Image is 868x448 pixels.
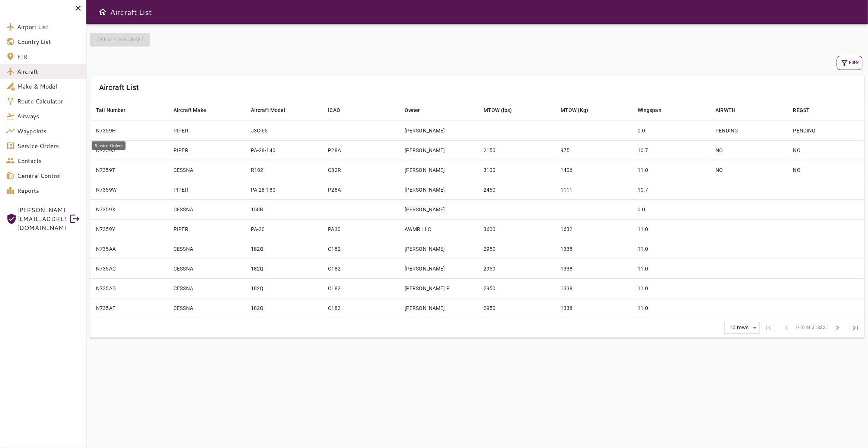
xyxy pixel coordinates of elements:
td: 975 [555,140,632,160]
td: N7359X [90,199,167,219]
td: PA-28-180 [245,180,322,199]
td: 2150 [478,140,555,160]
td: N735AC [90,259,167,278]
td: 1338 [555,259,632,278]
td: PA30 [322,219,398,239]
td: N735AD [90,278,167,298]
h6: Aircraft List [110,6,152,18]
td: [PERSON_NAME] [399,180,478,199]
td: [PERSON_NAME] [399,259,478,278]
td: N7359T [90,160,167,180]
td: N7359J [90,140,167,160]
span: Owner [405,106,430,115]
button: Open drawer [95,4,110,19]
td: NO [710,160,787,180]
td: 1406 [555,160,632,180]
span: General Control [17,171,80,180]
div: Aircraft Model [251,106,285,115]
span: last_page [851,323,860,332]
div: Service Orders [92,141,125,150]
td: C182 [322,298,398,318]
td: R182 [245,160,322,180]
td: 182Q [245,278,322,298]
span: Reports [17,186,80,195]
td: C182 [322,259,398,278]
div: MTOW (Kg) [561,106,588,115]
td: 1338 [555,298,632,318]
td: CESSNA [167,278,245,298]
td: 2950 [478,298,555,318]
td: NO [787,140,864,160]
td: 1111 [555,180,632,199]
td: 11.0 [632,160,710,180]
td: 0.0 [632,121,710,140]
div: 10 rows [728,324,750,331]
td: PIPER [167,219,245,239]
td: 182Q [245,259,322,278]
td: 2450 [478,180,555,199]
td: N7359H [90,121,167,140]
span: REGST [793,106,820,115]
span: Previous Page [778,319,795,337]
td: PA-28-140 [245,140,322,160]
span: Airport List [17,22,80,31]
td: 1338 [555,239,632,259]
td: 2950 [478,278,555,298]
div: REGST [793,106,810,115]
span: chevron_right [833,323,842,332]
span: ICAO [328,106,350,115]
td: CESSNA [167,160,245,180]
span: MTOW (Kg) [561,106,598,115]
td: 11.0 [632,259,710,278]
div: 10 rows [725,322,759,333]
td: [PERSON_NAME] [399,121,478,140]
div: Aircraft Make [173,106,206,115]
td: CESSNA [167,199,245,219]
td: PIPER [167,121,245,140]
button: Filter [837,56,862,70]
span: Route Calculator [17,97,80,106]
td: CESSNA [167,298,245,318]
td: 10.7 [632,180,710,199]
td: PENDING [710,121,787,140]
td: [PERSON_NAME] [399,140,478,160]
td: N735AF [90,298,167,318]
td: 11.0 [632,219,710,239]
td: C182 [322,278,398,298]
span: Tail Number [96,106,135,115]
div: Tail Number [96,106,126,115]
td: 150B [245,199,322,219]
span: Aircraft Model [251,106,295,115]
span: Wingspan [638,106,671,115]
td: 11.0 [632,298,710,318]
span: Airways [17,112,80,121]
span: First Page [760,319,778,337]
span: Service Orders [17,141,80,150]
span: Make & Model [17,82,80,91]
td: P28A [322,180,398,199]
td: NO [710,140,787,160]
td: PIPER [167,140,245,160]
td: N735AA [90,239,167,259]
td: 10.7 [632,140,710,160]
td: 2950 [478,239,555,259]
span: Aircraft Make [173,106,216,115]
span: FIR [17,52,80,61]
td: 1632 [555,219,632,239]
td: CESSNA [167,239,245,259]
td: [PERSON_NAME] P [399,278,478,298]
td: PA-30 [245,219,322,239]
td: [PERSON_NAME] [399,298,478,318]
td: CESSNA [167,259,245,278]
h6: Aircraft List [99,81,139,93]
span: Contacts [17,156,80,165]
td: 2950 [478,259,555,278]
div: Owner [405,106,420,115]
td: PIPER [167,180,245,199]
td: 182Q [245,298,322,318]
div: MTOW (lbs) [484,106,512,115]
td: 1338 [555,278,632,298]
span: Aircraft [17,67,80,76]
td: 11.0 [632,239,710,259]
span: Country List [17,37,80,46]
